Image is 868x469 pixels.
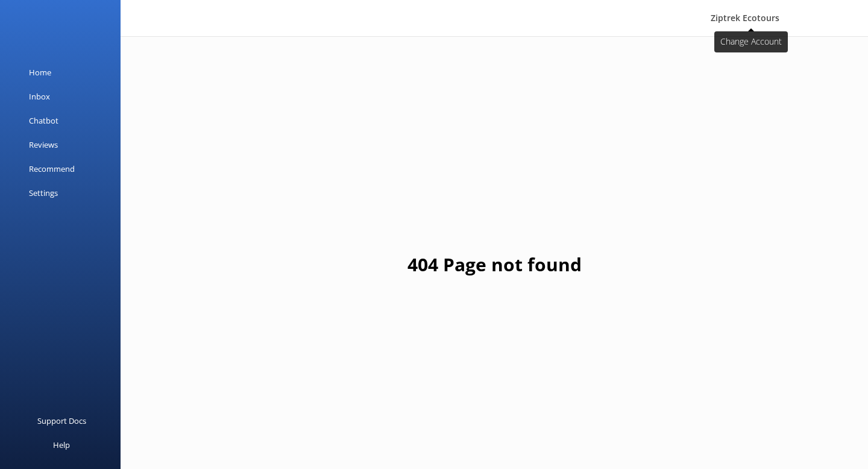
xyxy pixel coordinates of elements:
div: Support Docs [37,409,86,433]
h1: 404 Page not found [407,250,582,279]
div: Inbox [29,84,50,109]
div: Home [29,60,51,84]
img: yonder-white-logo.png [18,20,87,40]
div: Recommend [29,157,75,181]
div: Reviews [29,133,58,157]
div: Help [53,433,70,457]
span: Ziptrek Ecotours [711,12,779,24]
div: Settings [29,181,58,205]
div: Chatbot [29,109,58,133]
